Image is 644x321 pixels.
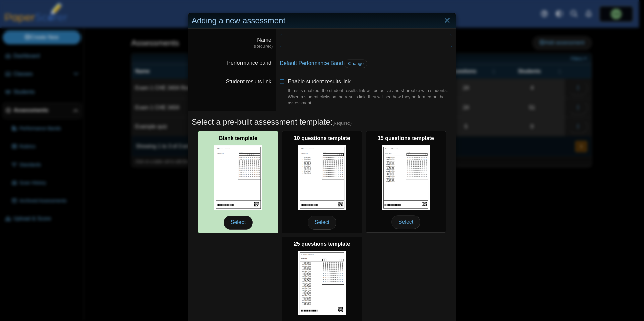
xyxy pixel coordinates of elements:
[192,116,452,128] h5: Select a pre-built assessment template:
[288,88,452,106] div: If this is enabled, the student results link will be active and shareable with students. When a s...
[378,135,434,141] b: 15 questions template
[298,251,346,315] img: scan_sheet_25_questions.png
[257,37,273,43] label: Name
[442,15,452,26] a: Close
[391,215,420,229] span: Select
[219,135,257,141] b: Blank template
[288,79,452,106] span: Enable student results link
[294,135,350,141] b: 10 questions template
[227,60,273,66] label: Performance band
[348,61,364,66] span: Change
[308,216,336,229] span: Select
[214,145,262,210] img: scan_sheet_blank.png
[226,79,273,84] label: Student results link
[280,60,343,66] a: Default Performance Band
[188,13,456,29] div: Adding a new assessment
[192,44,273,49] dfn: (Required)
[344,59,367,68] a: Change
[224,216,253,229] span: Select
[332,121,352,126] span: (Required)
[382,145,430,210] img: scan_sheet_15_questions.png
[298,145,346,210] img: scan_sheet_10_questions.png
[294,241,350,247] b: 25 questions template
